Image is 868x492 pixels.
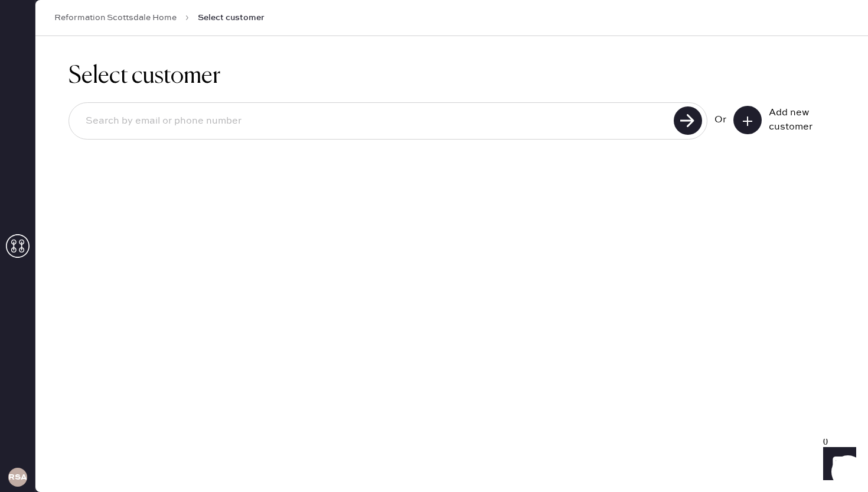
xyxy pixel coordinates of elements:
div: Or [714,113,726,127]
input: Search by email or phone number [76,108,670,135]
span: Select customer [198,12,265,24]
iframe: Front Chat [812,439,863,490]
h3: RSA [8,473,27,481]
div: Add new customer [769,106,828,134]
h1: Select customer [68,62,835,90]
a: Reformation Scottsdale Home [54,12,177,24]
